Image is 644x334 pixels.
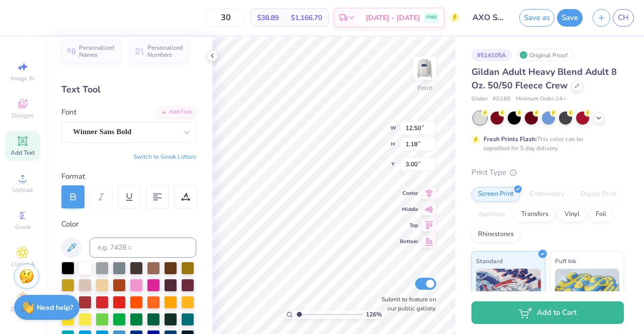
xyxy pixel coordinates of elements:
button: Save [557,9,583,27]
input: Untitled Design [465,8,514,28]
input: – – [206,9,246,27]
span: # G180 [493,95,511,103]
div: Rhinestones [471,227,520,242]
img: Puff Ink [555,269,620,319]
button: Add to Cart [471,301,624,324]
div: Print Type [471,167,624,178]
div: # 514105A [471,49,512,61]
div: Transfers [515,207,555,222]
span: Bottom [400,238,418,245]
div: Add Font [156,106,196,118]
span: $1,166.70 [291,13,322,23]
label: Font [61,106,76,118]
span: Add Text [11,149,35,157]
strong: Fresh Prints Flash: [484,135,537,143]
a: CH [613,9,634,27]
span: CH [618,12,629,24]
div: Screen Print [471,187,520,202]
div: Text Tool [61,83,196,96]
span: $38.89 [257,13,279,23]
div: This color can be expedited for 5 day delivery. [484,135,607,153]
span: Personalized Names [79,44,115,58]
span: Center [400,190,418,197]
span: Puff Ink [555,256,576,266]
span: Top [400,222,418,229]
div: Vinyl [558,207,586,222]
div: Applique [471,207,512,222]
span: [DATE] - [DATE] [366,13,420,23]
span: Standard [476,256,503,266]
span: Clipart & logos [5,260,40,276]
div: Front [418,83,432,92]
div: Embroidery [523,187,571,202]
span: FREE [426,14,437,21]
div: Color [61,218,196,230]
button: Switch to Greek Letters [133,153,196,161]
strong: Need help? [37,303,73,312]
span: 126 % [366,310,382,319]
div: Digital Print [574,187,623,202]
div: Original Proof [517,49,573,61]
span: Minimum Order: 24 + [516,95,566,103]
img: Standard [476,269,541,319]
span: Middle [400,206,418,213]
span: Gildan Adult Heavy Blend Adult 8 Oz. 50/50 Fleece Crew [471,66,617,91]
span: Upload [13,186,33,194]
span: Gildan [471,95,488,103]
span: Decorate [11,305,35,313]
span: Personalized Numbers [147,44,183,58]
div: Foil [589,207,613,222]
div: Format [61,171,197,182]
img: Front [415,58,435,78]
input: e.g. 7428 c [90,238,196,258]
span: Designs [12,112,34,120]
button: Save as [519,9,554,27]
span: Greek [15,223,31,231]
label: Submit to feature on our public gallery. [376,295,436,313]
span: Image AI [11,74,35,82]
